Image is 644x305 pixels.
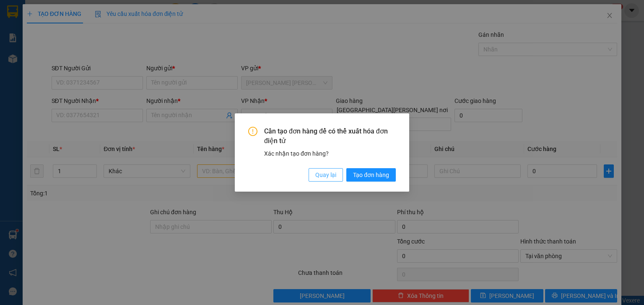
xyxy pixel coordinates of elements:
[309,168,343,182] button: Quay lại
[264,149,396,158] div: Xác nhận tạo đơn hàng?
[248,127,257,136] span: exclamation-circle
[315,170,336,179] span: Quay lại
[353,170,389,179] span: Tạo đơn hàng
[346,168,396,182] button: Tạo đơn hàng
[264,127,396,146] span: Cần tạo đơn hàng để có thể xuất hóa đơn điện tử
